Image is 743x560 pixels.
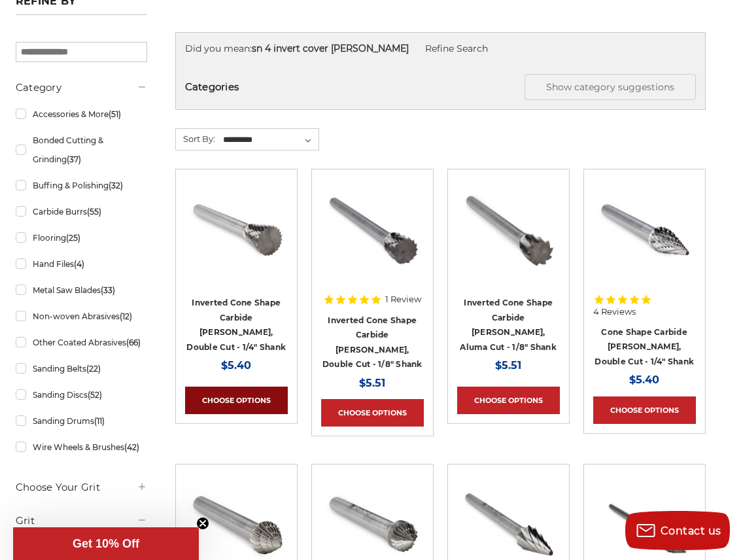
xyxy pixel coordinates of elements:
a: Sanding Belts [16,357,147,380]
img: inverted cone carbide burr for aluminum [457,179,560,281]
a: Wire Wheels & Brushes [16,436,147,459]
span: $5.40 [629,374,659,386]
a: Buffing & Polishing [16,174,147,197]
a: Choose Options [593,396,696,424]
a: Sanding Discs [16,383,147,406]
span: Get 10% Off [73,537,139,550]
a: Choose Options [185,387,288,414]
span: (12) [120,311,132,321]
a: Inverted Cone Shape Carbide [PERSON_NAME], Double Cut - 1/4" Shank [186,298,286,352]
span: $5.51 [495,359,521,372]
span: (51) [109,109,121,119]
span: (37) [67,154,81,164]
span: (22) [86,364,101,374]
div: Get 10% OffClose teaser [13,527,199,560]
span: (55) [87,207,101,217]
span: (33) [101,285,115,295]
img: CBSN-51D inverted cone shape carbide burr 1/8" shank [321,179,424,281]
select: Sort By: [221,130,319,150]
img: SM-4 pointed cone shape carbide burr 1/4" shank [593,179,696,281]
span: Contact us [661,525,721,537]
span: (4) [74,259,84,269]
div: Did you mean: [185,42,696,56]
span: $5.51 [359,377,385,389]
span: (42) [124,442,139,452]
span: (25) [66,233,80,243]
a: Other Coated Abrasives [16,331,147,354]
h5: Grit [16,513,147,529]
a: Flooring [16,226,147,249]
img: SN-3 inverted cone shape carbide burr 1/4" shank [185,179,288,281]
button: Contact us [625,511,730,550]
span: 4 Reviews [593,307,636,316]
a: Metal Saw Blades [16,279,147,302]
span: (32) [109,181,123,190]
a: Hand Files [16,253,147,275]
a: Sanding Drums [16,410,147,432]
a: Inverted Cone Shape Carbide [PERSON_NAME], Double Cut - 1/8" Shank [322,315,423,370]
span: (52) [88,390,102,400]
a: Bonded Cutting & Grinding [16,129,147,171]
a: Choose Options [321,399,424,427]
h5: Choose Your Grit [16,480,147,495]
button: Close teaser [196,517,209,530]
a: Non-woven Abrasives [16,305,147,328]
span: $5.40 [221,359,251,372]
a: Choose Options [457,387,560,414]
a: Refine Search [425,43,488,54]
a: Inverted Cone Shape Carbide [PERSON_NAME], Aluma Cut - 1/8" Shank [460,298,557,352]
h5: Category [16,80,147,96]
label: Sort By: [176,129,215,149]
button: Show category suggestions [525,74,696,100]
a: Carbide Burrs [16,200,147,223]
span: (66) [126,338,141,347]
a: Cone Shape Carbide [PERSON_NAME], Double Cut - 1/4" Shank [595,327,694,366]
span: 1 Review [385,295,421,304]
span: (11) [94,416,105,426]
a: Accessories & More [16,103,147,126]
strong: sn 4 invert cover [PERSON_NAME] [252,43,409,54]
h5: Categories [185,74,696,100]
